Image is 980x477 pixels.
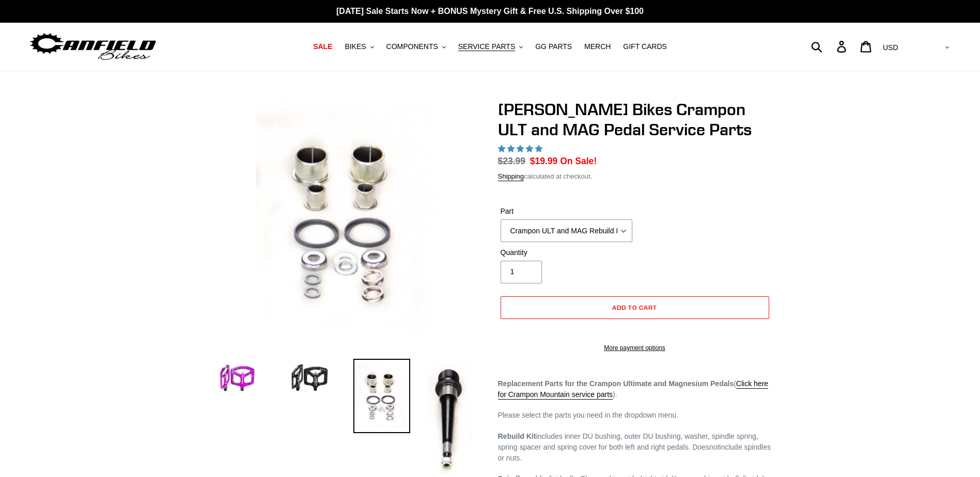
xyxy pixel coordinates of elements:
strong: Replacement Parts for the Crampon Ultimate and Magnesium Pedals [498,379,734,387]
span: SALE [313,42,332,51]
span: GIFT CARDS [623,42,667,51]
a: GG PARTS [530,40,577,54]
a: Click here for Crampon Mountain service parts [498,379,769,399]
div: calculated at checkout. [498,171,772,181]
span: SERVICE PARTS [458,42,515,51]
em: not [709,442,719,451]
button: BIKES [339,40,379,54]
a: SALE [308,40,337,54]
span: 5.00 stars [498,144,545,152]
a: Shipping [498,172,524,181]
button: Add to cart [501,296,769,319]
a: GIFT CARDS [618,40,672,54]
p: includes inner DU bushing, outer DU bushing, washer, spindle spring, spring spacer and spring cov... [498,431,772,463]
img: Load image into Gallery viewer, Canfield Bikes Crampon ULT and MAG Pedal Service Parts [281,358,338,397]
img: Load image into Gallery viewer, Canfield Bikes Crampon ULT and MAG Pedal Service Parts [209,358,266,397]
span: COMPONENTS [386,42,438,51]
a: More payment options [501,343,769,352]
span: MERCH [584,42,611,51]
span: On Sale! [560,154,597,167]
img: Load image into Gallery viewer, Canfield Bikes Crampon ULT and MAG Pedal Service Parts [353,358,410,432]
label: Quantity [501,247,632,258]
span: GG PARTS [535,42,572,51]
button: COMPONENTS [381,40,451,54]
label: Part [501,205,632,216]
img: Load image into Gallery viewer, Canfield Bikes Crampon ULT and MAG Pedal Service Parts [426,358,474,476]
p: ( ). [498,378,772,400]
h1: [PERSON_NAME] Bikes Crampon ULT and MAG Pedal Service Parts [498,100,772,139]
span: BIKES [345,42,366,51]
strong: Rebuild Kit [498,432,536,440]
button: SERVICE PARTS [453,40,528,54]
img: Canfield Bikes [28,30,158,63]
input: Search [817,35,843,58]
a: MERCH [579,40,616,54]
span: $19.99 [530,155,558,166]
p: Please select the parts you need in the dropdown menu. [498,409,772,420]
s: $23.99 [498,155,526,166]
span: Add to cart [612,303,657,311]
